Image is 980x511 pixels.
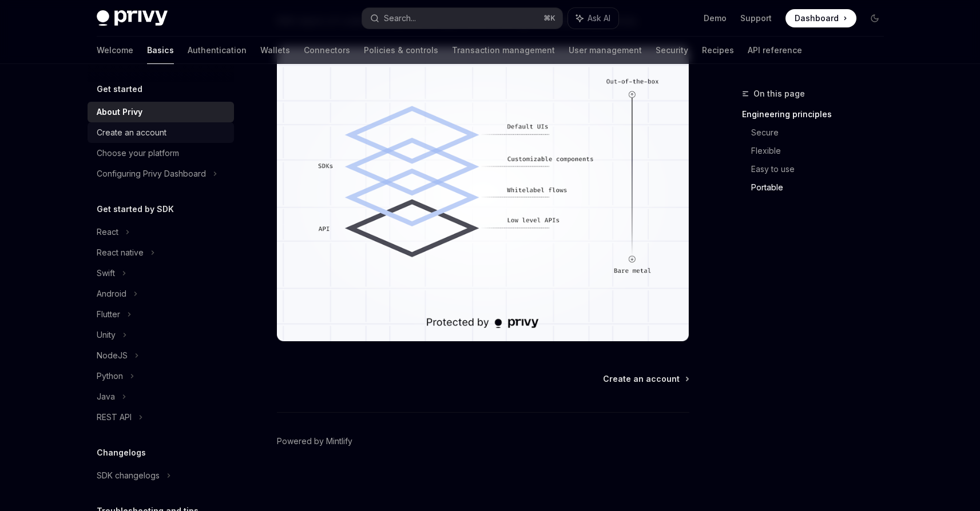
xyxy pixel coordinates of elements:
[88,102,234,122] a: About Privy
[785,9,856,27] a: Dashboard
[97,225,118,239] div: React
[147,37,174,64] a: Basics
[751,178,893,197] a: Portable
[97,37,133,64] a: Welcome
[704,13,727,24] a: Demo
[97,349,128,362] div: NodeJS
[97,469,160,482] div: SDK changelogs
[97,246,144,260] div: React native
[88,122,234,143] a: Create an account
[97,390,115,404] div: Java
[97,126,166,139] div: Create an account
[97,446,146,460] h5: Changelogs
[364,37,438,64] a: Policies & controls
[702,37,734,64] a: Recipes
[384,11,416,25] div: Search...
[97,328,116,342] div: Unity
[97,105,142,119] div: About Privy
[751,142,893,160] a: Flexible
[362,8,562,29] button: Search...⌘K
[588,13,610,24] span: Ask AI
[88,143,234,163] a: Choose your platform
[751,160,893,178] a: Easy to use
[277,47,689,341] img: images/Customization.png
[452,37,555,64] a: Transaction management
[753,87,805,101] span: On this page
[740,13,772,24] a: Support
[543,14,556,23] span: ⌘ K
[748,37,802,64] a: API reference
[569,37,642,64] a: User management
[751,123,893,142] a: Secure
[97,369,123,383] div: Python
[304,37,350,64] a: Connectors
[97,167,206,181] div: Configuring Privy Dashboard
[97,266,115,280] div: Swift
[97,10,168,26] img: dark logo
[188,37,247,64] a: Authentication
[97,410,132,424] div: REST API
[97,146,179,160] div: Choose your platform
[742,105,893,123] a: Engineering principles
[866,9,884,27] button: Toggle dark mode
[603,373,688,385] a: Create an account
[260,37,290,64] a: Wallets
[795,13,839,24] span: Dashboard
[603,373,680,385] span: Create an account
[656,37,688,64] a: Security
[568,8,618,29] button: Ask AI
[97,202,174,216] h5: Get started by SDK
[97,308,120,321] div: Flutter
[97,287,126,301] div: Android
[97,82,142,96] h5: Get started
[277,436,352,447] a: Powered by Mintlify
